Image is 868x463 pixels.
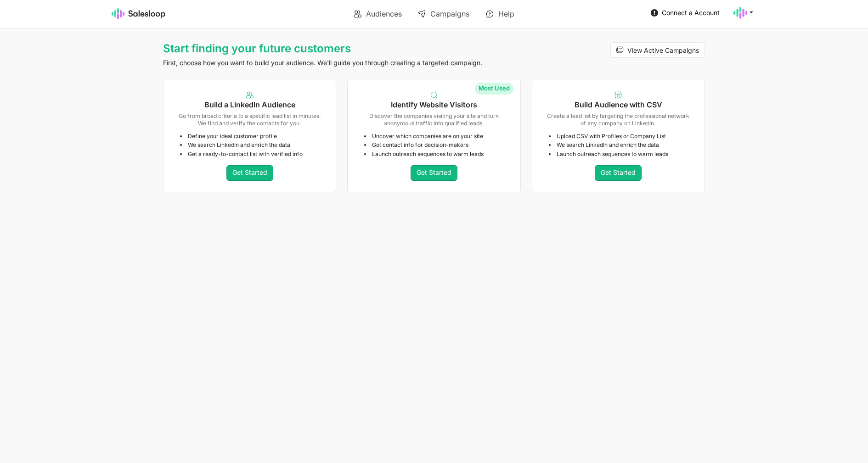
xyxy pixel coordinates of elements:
span: Most Used [475,83,513,95]
p: Create a lead list by targeting the professional network of any company on LinkedIn. [545,112,692,127]
h1: Start finding your future customers [163,42,521,55]
a: Connect a Account [648,6,722,20]
h5: Build a LinkedIn Audience [176,100,323,109]
a: Audiences [347,6,408,22]
li: Upload CSV with Profiles or Company List [549,133,692,140]
li: Uncover which companies are on your site [364,133,507,140]
li: Get a ready-to-contact list with verified info [180,151,323,158]
p: Go from broad criteria to a specific lead list in minutes. We find and verify the contacts for you. [176,112,323,127]
li: We search LinkedIn and enrich the data [549,141,692,149]
li: We search LinkedIn and enrich the data [180,141,323,149]
a: Help [479,6,521,22]
h5: Build Audience with CSV [545,100,692,109]
a: Get Started [411,165,457,181]
p: Discover the companies visiting your site and turn anonymous traffic into qualified leads. [361,112,507,127]
li: Launch outreach sequences to warm leads [549,151,692,158]
h5: Identify Website Visitors [361,100,507,109]
span: View Active Campaigns [627,46,699,54]
p: First, choose how you want to build your audience. We'll guide you through creating a targeted ca... [163,59,521,67]
span: Connect a Account [662,9,720,17]
li: Get contact info for decision-makers [364,141,507,149]
a: Campaigns [411,6,476,22]
li: Define your ideal customer profile [180,133,323,140]
li: Launch outreach sequences to warm leads [364,151,507,158]
img: Salesloop [112,8,166,19]
a: Get Started [226,165,273,181]
a: View Active Campaigns [610,42,705,58]
a: Get Started [595,165,642,181]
